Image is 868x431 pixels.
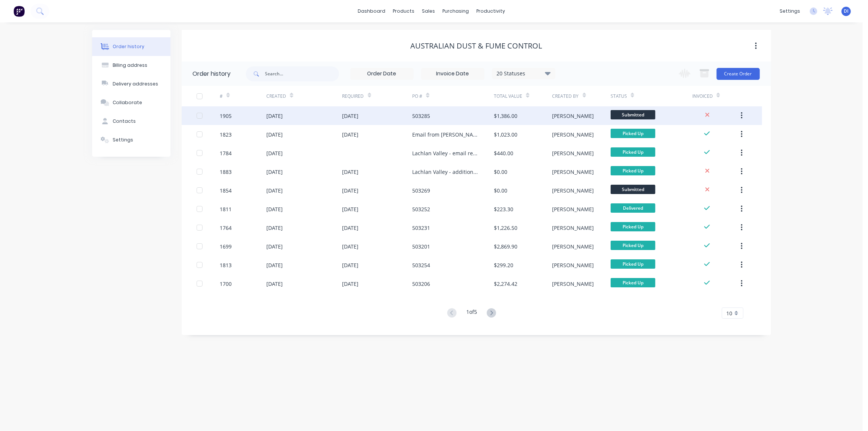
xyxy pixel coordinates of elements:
[113,62,147,69] div: Billing address
[220,205,232,213] div: 1811
[611,259,655,269] span: Picked Up
[552,261,594,269] div: [PERSON_NAME]
[494,149,513,157] div: $440.00
[220,261,232,269] div: 1813
[844,8,849,15] span: DI
[412,86,494,106] div: PO #
[727,309,733,317] span: 10
[494,93,522,100] div: Total Value
[611,86,692,106] div: Status
[92,56,170,75] button: Billing address
[113,137,133,143] div: Settings
[611,241,655,250] span: Picked Up
[354,6,389,17] a: dashboard
[494,168,507,176] div: $0.00
[342,280,359,288] div: [DATE]
[92,75,170,93] button: Delivery addresses
[342,168,359,176] div: [DATE]
[492,69,555,78] div: 20 Statuses
[220,224,232,232] div: 1764
[113,43,144,50] div: Order history
[611,185,655,194] span: Submitted
[266,243,283,250] div: [DATE]
[494,131,517,138] div: $1,023.00
[389,6,418,17] div: products
[552,224,594,232] div: [PERSON_NAME]
[342,205,359,213] div: [DATE]
[494,280,517,288] div: $2,274.42
[692,86,739,106] div: Invoiced
[552,243,594,250] div: [PERSON_NAME]
[552,149,594,157] div: [PERSON_NAME]
[266,131,283,138] div: [DATE]
[494,205,513,213] div: $223.30
[776,6,804,17] div: settings
[611,147,655,157] span: Picked Up
[220,187,232,194] div: 1854
[439,6,473,17] div: purchasing
[342,93,364,100] div: Required
[494,224,517,232] div: $1,226.50
[266,261,283,269] div: [DATE]
[552,112,594,120] div: [PERSON_NAME]
[418,6,439,17] div: sales
[113,81,158,87] div: Delivery addresses
[266,205,283,213] div: [DATE]
[266,168,283,176] div: [DATE]
[412,131,479,138] div: Email from [PERSON_NAME] Valley job
[13,6,25,17] img: Factory
[412,261,430,269] div: 503254
[552,86,611,106] div: Created By
[552,280,594,288] div: [PERSON_NAME]
[412,243,430,250] div: 503201
[113,99,142,106] div: Collaborate
[611,222,655,231] span: Picked Up
[611,93,627,100] div: Status
[220,112,232,120] div: 1905
[220,86,266,106] div: #
[552,205,594,213] div: [PERSON_NAME]
[412,187,430,194] div: 503269
[220,243,232,250] div: 1699
[265,66,339,81] input: Search...
[92,93,170,112] button: Collaborate
[494,261,513,269] div: $299.20
[92,131,170,149] button: Settings
[717,68,760,80] button: Create Order
[92,37,170,56] button: Order history
[412,224,430,232] div: 503231
[494,86,552,106] div: Total Value
[342,112,359,120] div: [DATE]
[266,187,283,194] div: [DATE]
[422,68,484,79] input: Invoice Date
[410,41,542,50] div: Australian Dust & Fume Control
[342,224,359,232] div: [DATE]
[266,86,342,106] div: Created
[466,308,477,319] div: 1 of 5
[266,93,286,100] div: Created
[552,131,594,138] div: [PERSON_NAME]
[220,168,232,176] div: 1883
[611,166,655,175] span: Picked Up
[220,131,232,138] div: 1823
[220,149,232,157] div: 1784
[412,93,422,100] div: PO #
[552,187,594,194] div: [PERSON_NAME]
[351,68,413,79] input: Order Date
[494,243,517,250] div: $2,869.90
[342,261,359,269] div: [DATE]
[412,149,479,157] div: Lachlan Valley - email request
[92,112,170,131] button: Contacts
[412,205,430,213] div: 503252
[220,280,232,288] div: 1700
[266,112,283,120] div: [DATE]
[494,187,507,194] div: $0.00
[342,86,413,106] div: Required
[113,118,136,125] div: Contacts
[552,93,579,100] div: Created By
[412,168,479,176] div: Lachlan Valley - additional hood
[412,280,430,288] div: 503206
[611,203,655,213] span: Delivered
[266,280,283,288] div: [DATE]
[193,69,231,78] div: Order history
